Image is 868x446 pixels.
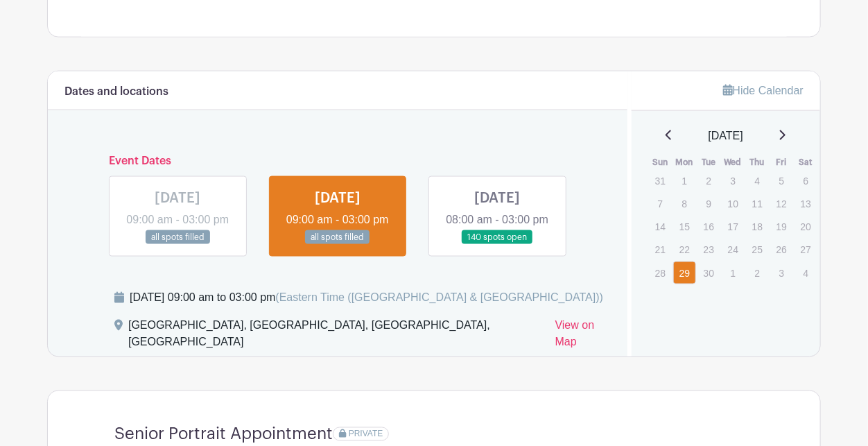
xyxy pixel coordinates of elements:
[673,170,696,191] p: 1
[746,216,769,237] p: 18
[349,429,383,439] span: PRIVATE
[673,261,696,284] a: 29
[795,170,817,191] p: 6
[128,318,544,357] div: [GEOGRAPHIC_DATA], [GEOGRAPHIC_DATA], [GEOGRAPHIC_DATA], [GEOGRAPHIC_DATA]
[770,239,793,260] p: 26
[649,170,672,191] p: 31
[673,239,696,260] p: 22
[648,155,672,169] th: Sun
[722,239,745,260] p: 24
[795,216,817,237] p: 20
[649,216,672,237] p: 14
[697,216,720,237] p: 16
[722,170,745,191] p: 3
[722,262,745,284] p: 1
[649,239,672,260] p: 21
[709,128,743,144] span: [DATE]
[672,155,697,169] th: Mon
[697,193,720,214] p: 9
[697,262,720,284] p: 30
[697,170,720,191] p: 2
[64,85,168,98] h6: Dates and locations
[795,193,817,214] p: 13
[649,262,672,284] p: 28
[722,193,745,214] p: 10
[649,193,672,214] p: 7
[770,216,793,237] p: 19
[795,262,817,284] p: 4
[746,193,769,214] p: 11
[746,239,769,260] p: 25
[275,292,603,304] span: (Eastern Time ([GEOGRAPHIC_DATA] & [GEOGRAPHIC_DATA]))
[770,170,793,191] p: 5
[722,216,745,237] p: 17
[723,85,804,96] a: Hide Calendar
[746,170,769,191] p: 4
[130,290,603,307] div: [DATE] 09:00 am to 03:00 pm
[98,155,578,168] h6: Event Dates
[555,318,611,357] a: View on Map
[673,193,696,214] p: 8
[697,155,721,169] th: Tue
[794,155,818,169] th: Sat
[770,155,794,169] th: Fri
[114,424,333,445] h4: Senior Portrait Appointment
[673,216,696,237] p: 15
[746,262,769,284] p: 2
[697,239,720,260] p: 23
[770,262,793,284] p: 3
[745,155,770,169] th: Thu
[721,155,745,169] th: Wed
[770,193,793,214] p: 12
[795,239,817,260] p: 27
